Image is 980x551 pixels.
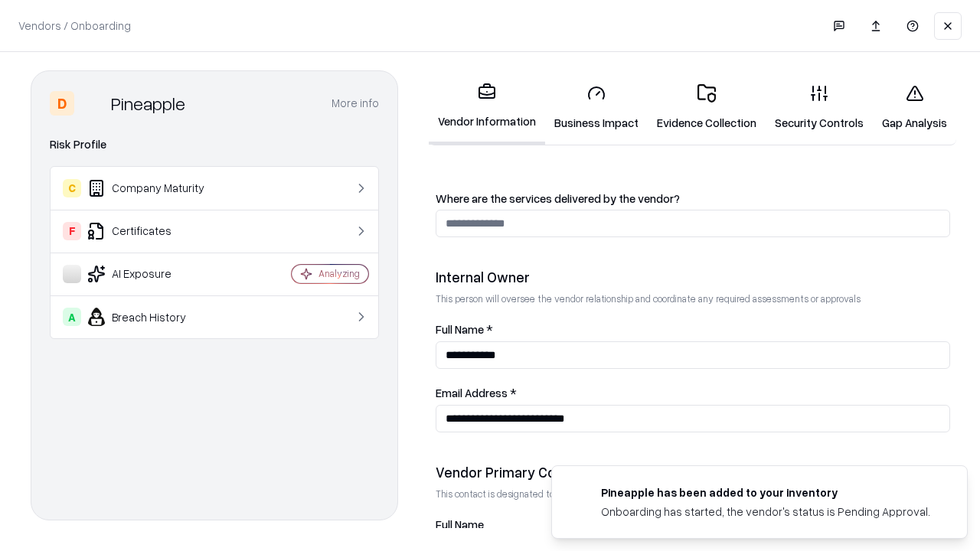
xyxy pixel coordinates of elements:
[436,487,950,500] p: This contact is designated to receive the assessment request from Shift
[111,91,185,116] div: Pineapple
[332,90,379,117] button: More info
[545,72,648,143] a: Business Impact
[648,72,766,143] a: Evidence Collection
[601,504,930,520] div: Onboarding has started, the vendor's status is Pending Approval.
[318,267,360,280] div: Analyzing
[436,324,950,335] label: Full Name *
[18,18,131,34] p: Vendors / Onboarding
[63,179,81,197] div: C
[63,179,246,197] div: Company Maturity
[63,265,246,283] div: AI Exposure
[436,387,950,399] label: Email Address *
[436,292,950,305] p: This person will oversee the vendor relationship and coordinate any required assessments or appro...
[80,91,105,116] img: Pineapple
[50,135,379,154] div: Risk Profile
[429,70,545,145] a: Vendor Information
[601,484,930,500] div: Pineapple has been added to your inventory
[436,268,950,286] div: Internal Owner
[50,91,74,116] div: D
[63,308,81,326] div: A
[436,463,950,481] div: Vendor Primary Contact
[63,308,246,326] div: Breach History
[63,222,81,240] div: F
[570,484,589,503] img: pineappleenergy.com
[873,72,956,143] a: Gap Analysis
[436,193,950,204] label: Where are the services delivered by the vendor?
[766,72,873,143] a: Security Controls
[436,519,950,530] label: Full Name
[63,222,246,240] div: Certificates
